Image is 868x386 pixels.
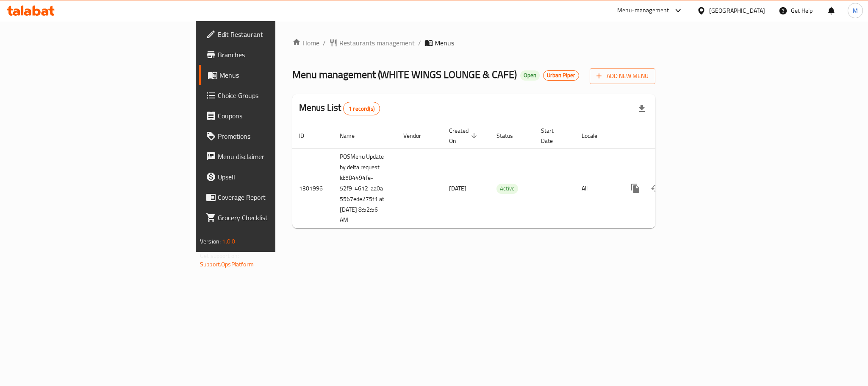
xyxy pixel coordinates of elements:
a: Edit Restaurant [199,24,341,45]
td: POSMenu Update by delta request Id:584494fe-52f9-4612-aa0a-5567ede275f1 at [DATE] 8:52:56 AM [333,148,397,228]
span: Name [340,131,366,141]
div: [GEOGRAPHIC_DATA] [709,6,765,15]
span: Branches [218,50,334,60]
span: 1.0.0 [222,236,235,247]
span: Grocery Checklist [218,213,334,223]
span: Coverage Report [218,192,334,202]
span: Version: [200,236,221,247]
span: Start Date [541,126,565,146]
span: Status [496,131,524,141]
span: Restaurants management [339,38,415,48]
div: Open [520,70,540,81]
span: Locale [582,131,608,141]
a: Menu disclaimer [199,146,341,167]
h2: Menus List [299,101,380,115]
a: Restaurants management [329,38,415,48]
button: more [625,178,646,199]
span: 1 record(s) [344,105,380,113]
span: Vendor [403,131,432,141]
a: Branches [199,45,341,65]
a: Menus [199,65,341,85]
a: Grocery Checklist [199,207,341,228]
span: [DATE] [449,183,466,194]
span: Menus [435,38,454,48]
a: Support.OpsPlatform [200,259,254,270]
span: Choice Groups [218,90,334,101]
span: Menu disclaimer [218,151,334,162]
a: Upsell [199,167,341,187]
th: Actions [618,123,713,149]
span: Edit Restaurant [218,29,334,39]
span: Get support on: [200,250,239,261]
span: Promotions [218,131,334,141]
span: Menus [219,70,334,80]
span: Menu management ( WHITE WINGS LOUNGE & CAFE ) [292,65,517,84]
td: All [575,148,618,228]
table: enhanced table [292,123,713,229]
span: Upsell [218,172,334,182]
span: Add New Menu [596,71,649,81]
button: Change Status [646,178,666,199]
td: - [534,148,575,228]
li: / [418,38,421,48]
div: Menu-management [617,6,669,16]
nav: breadcrumb [292,38,655,48]
a: Coverage Report [199,187,341,207]
span: M [853,6,858,15]
div: Active [496,184,518,194]
span: Urban Piper [544,72,579,79]
a: Choice Groups [199,85,341,106]
div: Total records count [343,102,380,115]
button: Add New Menu [590,68,655,84]
span: Active [496,184,518,193]
span: Coupons [218,111,334,121]
span: ID [299,131,315,141]
div: Export file [632,98,652,119]
a: Promotions [199,126,341,146]
span: Created On [449,126,480,146]
a: Coupons [199,106,341,126]
span: Open [520,72,540,79]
